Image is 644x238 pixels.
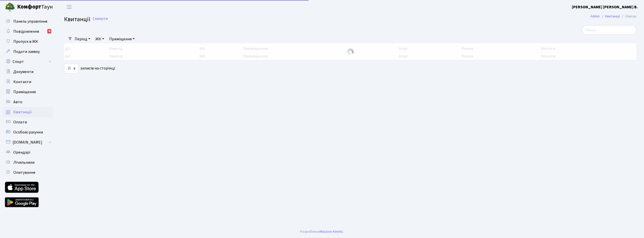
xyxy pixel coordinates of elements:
span: Особові рахунки [13,129,43,135]
a: Період [73,35,92,43]
span: Панель управління [13,19,47,24]
a: Квитанції [605,14,620,19]
div: 6 [47,29,51,33]
nav: breadcrumb [583,11,644,22]
a: Спорт [3,57,53,67]
a: Приміщення [107,35,137,43]
span: Лічильники [13,160,34,165]
span: Квитанції [13,109,32,115]
a: Особові рахунки [3,127,53,137]
a: Massive Kinetic [320,229,343,234]
span: Повідомлення [13,29,39,34]
span: Орендарі [13,150,30,155]
a: Опитування [3,167,53,178]
a: Документи [3,67,53,77]
a: Орендарі [3,147,53,157]
img: Обробка... [346,48,354,56]
select: записів на сторінці [64,64,79,73]
a: ЖК [93,35,106,43]
span: Подати заявку [13,49,40,54]
a: Квитанції [3,107,53,117]
span: Оплати [13,119,27,125]
span: Квитанції [64,15,90,24]
input: Пошук... [582,25,636,35]
a: Оплати [3,117,53,127]
a: Контакти [3,77,53,87]
a: Admin [590,14,600,19]
span: Приміщення [13,89,36,95]
span: Авто [13,99,22,105]
li: Список [620,14,636,19]
a: Лічильники [3,157,53,167]
img: logo.png [5,2,15,12]
span: Пропуск в ЖК [13,39,38,44]
span: Документи [13,69,33,75]
span: Контакти [13,79,31,85]
span: Таун [17,3,53,11]
a: Пропуск в ЖК [3,37,53,47]
a: Панель управління [3,16,53,26]
button: Переключити навігацію [63,3,75,11]
b: Комфорт [17,3,41,11]
a: Авто [3,97,53,107]
div: Розроблено . [300,229,344,234]
label: записів на сторінці [64,64,115,73]
span: Опитування [13,170,35,175]
a: Приміщення [3,87,53,97]
b: [PERSON_NAME] [PERSON_NAME] В. [572,4,638,10]
a: [PERSON_NAME] [PERSON_NAME] В. [572,4,638,10]
a: [DOMAIN_NAME] [3,137,53,147]
a: Скинути [93,16,108,21]
a: Подати заявку [3,47,53,57]
a: Повідомлення6 [3,26,53,37]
